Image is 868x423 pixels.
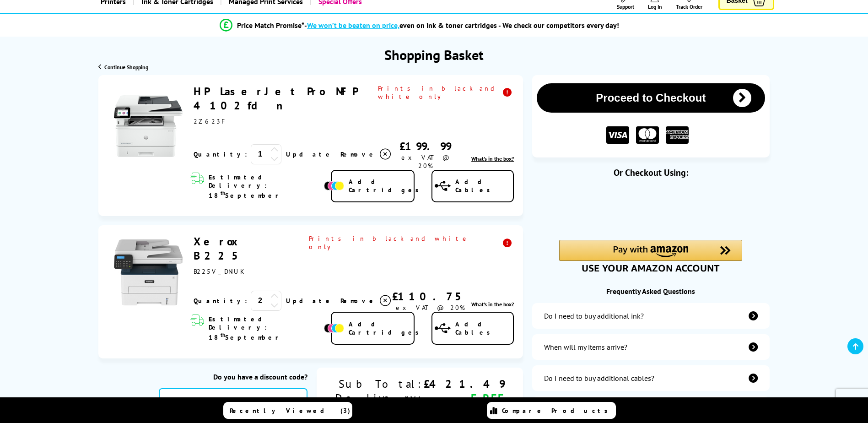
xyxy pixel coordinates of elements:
[73,17,767,33] li: modal_Promise
[309,234,514,251] span: Prints in black and white only
[532,396,769,422] a: secure-website
[455,320,513,336] span: Add Cables
[559,193,742,224] iframe: PayPal
[114,238,183,307] img: Xerox B225
[159,388,307,413] input: Enter Discount Code...
[349,178,424,194] span: Add Cartridges
[286,150,333,158] a: Update
[471,155,514,162] span: What's in the box?
[286,297,333,305] a: Update
[340,150,377,158] span: Remove
[335,377,424,391] div: Sub Total:
[104,64,148,70] span: Continue Shopping
[532,167,769,179] div: Or Checkout Using:
[559,240,742,272] div: Amazon Pay - Use your Amazon account
[307,21,399,30] span: We won’t be beaten on price,
[384,46,484,64] h1: Shopping Basket
[532,334,769,360] a: items-arrive
[544,311,644,320] div: Do I need to buy additional ink?
[194,84,357,113] a: HP LaserJet Pro MFP 4102fdn
[159,372,307,381] div: Do you have a discount code?
[648,3,662,10] span: Log In
[98,64,148,70] a: Continue Shopping
[401,153,449,170] span: ex VAT @ 20%
[636,126,659,144] img: MASTER CARD
[537,83,765,113] button: Proceed to Checkout
[340,147,392,161] a: Delete item from your basket
[324,324,344,333] img: Add Cartridges
[544,374,654,383] div: Do I need to buy additional cables?
[392,289,469,304] div: £110.75
[194,297,247,305] span: Quantity:
[502,407,613,415] span: Compare Products
[532,287,769,296] div: Frequently Asked Questions
[666,126,689,144] img: American Express
[194,117,228,125] span: 2Z623F
[378,84,514,101] span: Prints in black and white only
[532,303,769,329] a: additional-ink
[455,178,513,194] span: Add Cables
[471,301,514,308] span: What's in the box?
[223,402,352,419] a: Recently Viewed (3)
[335,391,424,405] div: Delivery:
[304,21,619,30] div: - even on ink & toner cartridges - We check our competitors every day!
[544,342,627,352] div: When will my items arrive?
[194,150,247,158] span: Quantity:
[221,331,225,338] sup: th
[471,155,514,162] a: lnk_inthebox
[487,402,616,419] a: Compare Products
[392,139,458,153] div: £199.99
[194,234,246,263] a: Xerox B225
[424,391,505,405] div: FREE
[606,126,629,144] img: VISA
[340,294,392,308] a: Delete item from your basket
[194,267,243,276] span: B225V_DNIUK
[424,377,505,391] div: £421.49
[114,92,183,160] img: HP LaserJet Pro MFP 4102fdn
[221,190,225,196] sup: th
[471,301,514,308] a: lnk_inthebox
[532,365,769,391] a: additional-cables
[209,315,322,342] span: Estimated Delivery: 18 September
[237,21,304,30] span: Price Match Promise*
[230,407,350,415] span: Recently Viewed (3)
[324,181,344,190] img: Add Cartridges
[209,173,322,200] span: Estimated Delivery: 18 September
[349,320,424,336] span: Add Cartridges
[396,304,465,312] span: ex VAT @ 20%
[340,297,377,305] span: Remove
[617,3,634,10] span: Support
